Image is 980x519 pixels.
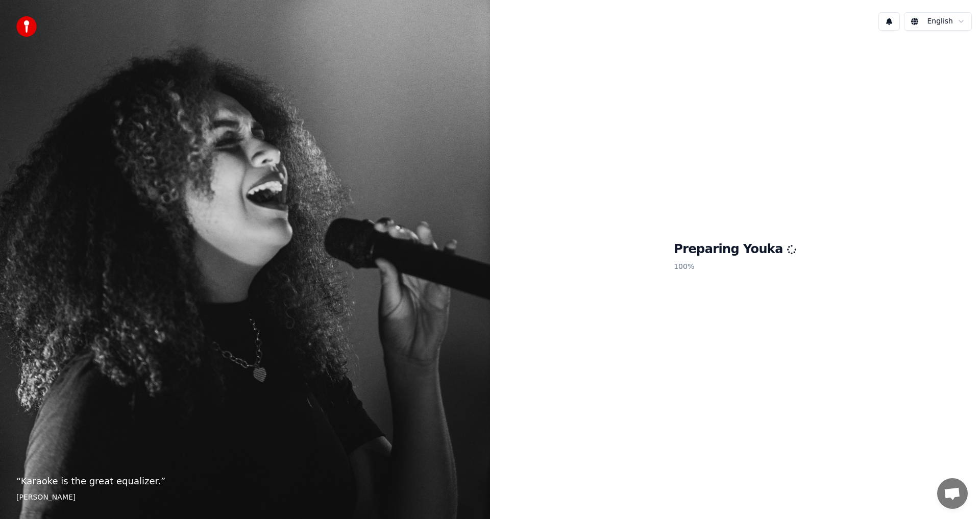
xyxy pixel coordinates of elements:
[16,474,474,488] p: “ Karaoke is the great equalizer. ”
[16,492,474,503] footer: [PERSON_NAME]
[16,16,37,37] img: youka
[674,241,796,258] h1: Preparing Youka
[937,478,968,509] div: Open chat
[674,258,796,276] p: 100 %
